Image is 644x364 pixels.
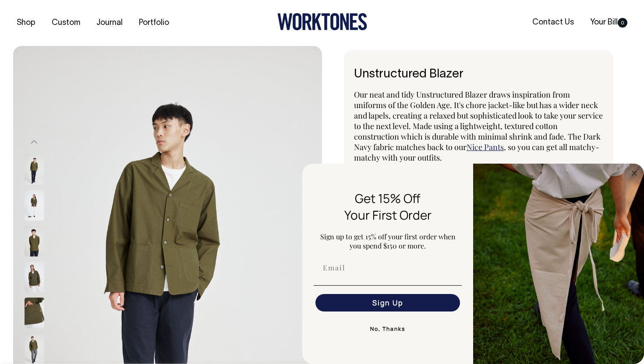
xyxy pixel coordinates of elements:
[629,168,640,178] button: Close dialog
[473,164,644,364] img: 5e34ad8f-4f05-4173-92a8-ea475ee49ac9.jpeg
[135,16,173,30] a: Portfolio
[315,294,460,311] button: Sign Up
[25,226,44,257] img: olive
[320,232,456,250] span: Sign up to get 15% off your first order when you spend $150 or more.
[314,285,462,286] img: underline
[28,132,41,152] button: Previous
[48,16,84,30] a: Custom
[25,190,44,221] img: olive
[314,320,462,338] button: No, Thanks
[354,142,599,163] span: , so you can get all matchy-matchy with your outfits.
[93,16,126,30] a: Journal
[529,15,577,30] a: Contact Us
[344,206,432,223] span: Your First Order
[618,18,627,28] span: 0
[25,298,44,329] img: olive
[315,259,460,276] input: Email
[354,68,603,81] h1: Unstructured Blazer
[25,262,44,293] img: olive
[354,89,603,152] span: Our neat and tidy Unstructured Blazer draws inspiration from uniforms of the Golden Age. It's cho...
[25,154,44,185] img: olive
[13,16,39,30] a: Shop
[302,164,644,364] div: FLYOUT Form
[467,142,504,152] a: Nice Pants
[355,190,421,206] span: Get 15% Off
[587,15,631,30] a: Your Bill0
